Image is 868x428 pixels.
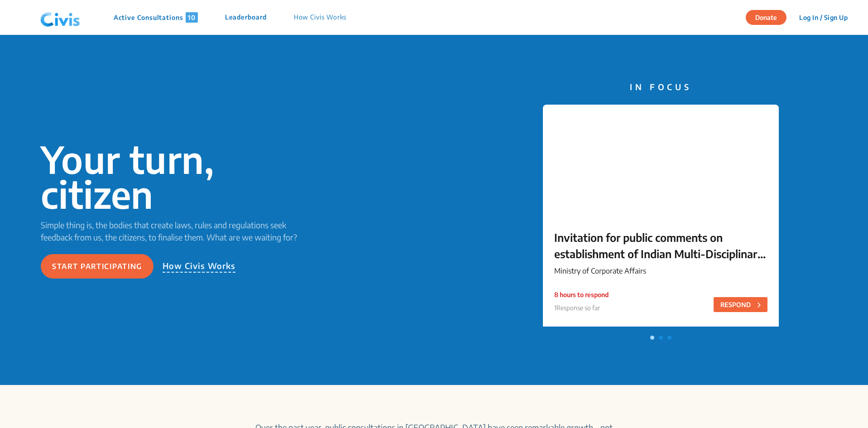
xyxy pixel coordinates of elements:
p: Your turn, citizen [41,142,316,212]
button: Start participating [41,254,153,279]
img: navlogo.png [37,4,84,31]
p: 1 [554,303,609,313]
button: RESPOND [714,297,767,312]
p: How Civis Works [294,12,347,23]
button: Log In / Sign Up [793,10,854,24]
p: Invitation for public comments on establishment of Indian Multi-Disciplinary Partnership (MDP) firms [554,229,767,262]
p: Ministry of Corporate Affairs [554,265,767,276]
span: Response so far [556,304,600,312]
a: Donate [746,12,793,21]
p: Active Consultations [114,12,198,23]
a: Invitation for public comments on establishment of Indian Multi-Disciplinary Partnership (MDP) fi... [543,105,779,331]
p: Simple thing is, the bodies that create laws, rules and regulations seek feedback from us, the ci... [41,219,316,243]
p: Leaderboard [225,12,267,23]
p: 8 hours to respond [554,290,609,299]
span: 10 [186,12,198,23]
p: IN FOCUS [543,81,779,93]
p: How Civis Works [163,260,236,273]
button: Donate [746,10,786,25]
